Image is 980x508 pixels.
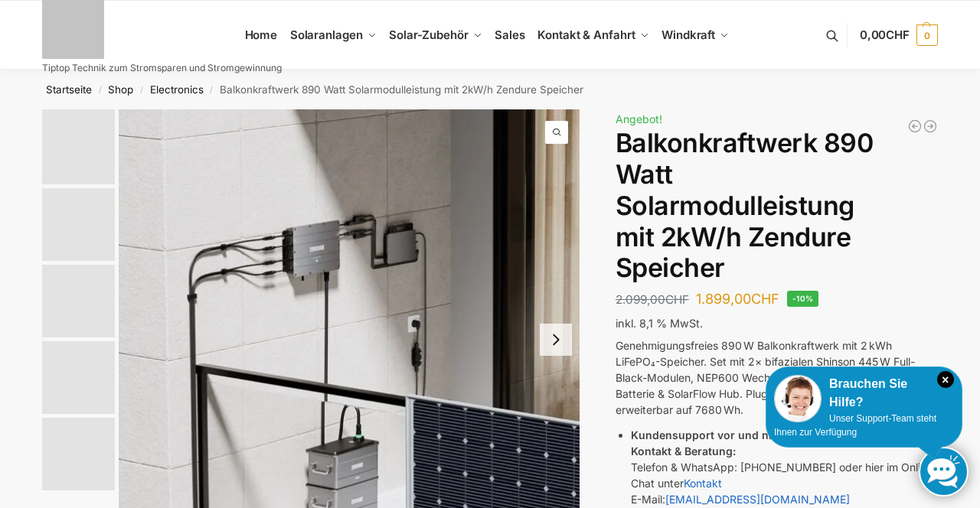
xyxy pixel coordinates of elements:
[290,28,363,42] span: Solaranlagen
[655,1,736,70] a: Windkraft
[383,1,488,70] a: Solar-Zubehör
[661,28,715,42] span: Windkraft
[42,109,115,184] img: Zendure-solar-flow-Batteriespeicher für Balkonkraftwerke
[133,84,149,96] span: /
[631,427,938,507] li: Telefon & WhatsApp: [PHONE_NUMBER] oder hier im Online Chat unter E-Mail:
[665,292,689,307] span: CHF
[774,375,822,422] img: Customer service
[108,83,133,96] a: Shop
[684,477,722,490] a: Kontakt
[616,317,703,330] span: inkl. 8,1 % MwSt.
[774,375,954,412] div: Brauchen Sie Hilfe?
[923,119,938,134] a: Balkonkraftwerk 890 Watt Solarmodulleistung mit 1kW/h Zendure Speicher
[860,12,938,58] a: 0,00CHF 0
[540,324,572,356] button: Next slide
[42,63,282,73] p: Tiptop Technik zum Stromsparen und Stromgewinnung
[860,28,910,42] span: 0,00
[616,337,938,418] p: Genehmigungsfreies 890 W Balkonkraftwerk mit 2 kWh LiFePO₄-Speicher. Set mit 2× bifazialen Shinso...
[937,371,954,388] i: Schließen
[774,413,936,438] span: Unser Support-Team steht Ihnen zur Verfügung
[907,119,923,134] a: 890/600 Watt Solarkraftwerk + 2,7 KW Batteriespeicher Genehmigungsfrei
[42,265,115,337] img: Maysun
[283,1,382,70] a: Solaranlagen
[15,70,965,109] nav: Breadcrumb
[696,291,779,307] bdi: 1.899,00
[631,428,844,441] strong: Kundensupport vor und nach dem Kauf:
[886,28,910,42] span: CHF
[616,128,938,284] h1: Balkonkraftwerk 890 Watt Solarmodulleistung mit 2kW/h Zendure Speicher
[495,28,525,42] span: Sales
[42,341,115,414] img: Zendure-solar-flow-Batteriespeicher für Balkonkraftwerke
[537,28,635,42] span: Kontakt & Anfahrt
[46,83,92,96] a: Startseite
[389,28,469,42] span: Solar-Zubehör
[787,291,819,307] span: -10%
[42,418,115,490] img: nep-microwechselrichter-600w
[92,84,108,96] span: /
[488,1,531,70] a: Sales
[616,112,662,125] span: Angebot!
[204,84,220,96] span: /
[42,188,115,261] img: Anschlusskabel-3meter_schweizer-stecker
[616,292,689,307] bdi: 2.099,00
[665,493,850,506] a: [EMAIL_ADDRESS][DOMAIN_NAME]
[916,24,938,46] span: 0
[751,291,779,307] span: CHF
[631,444,736,458] strong: Kontakt & Beratung:
[531,1,655,70] a: Kontakt & Anfahrt
[150,83,204,96] a: Electronics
